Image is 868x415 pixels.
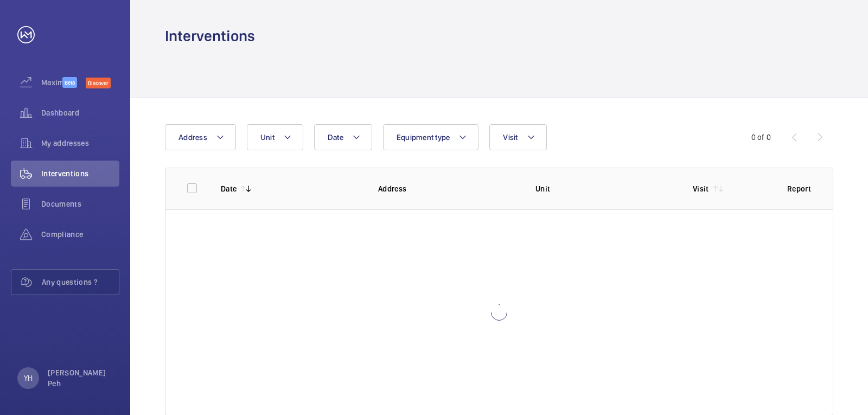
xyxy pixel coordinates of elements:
span: Dashboard [41,107,119,118]
p: Unit [535,183,675,194]
button: Address [165,124,236,150]
p: YH [24,373,33,384]
span: Unit [260,133,275,142]
div: 0 of 0 [751,132,771,143]
button: Unit [247,124,303,150]
span: Any questions ? [42,277,119,288]
p: Date [221,183,237,194]
span: Visit [503,133,518,142]
span: Beta [62,77,77,88]
span: Date [328,133,343,142]
h1: Interventions [165,26,255,46]
p: [PERSON_NAME] Peh [48,367,113,389]
p: Visit [693,183,709,194]
span: Maximize [41,77,62,88]
button: Equipment type [383,124,479,150]
span: Documents [41,199,119,209]
span: My addresses [41,138,119,149]
span: Discover [86,78,111,88]
span: Equipment type [397,133,450,142]
p: Report [787,183,811,194]
button: Visit [489,124,546,150]
span: Compliance [41,229,119,240]
span: Interventions [41,168,119,179]
button: Date [314,124,372,150]
span: Address [178,133,207,142]
p: Address [378,183,518,194]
